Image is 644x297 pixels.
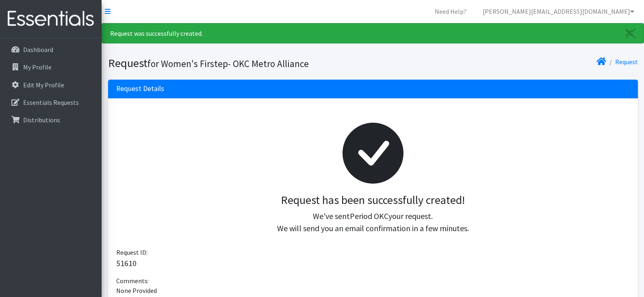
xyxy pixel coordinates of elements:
p: My Profile [23,63,52,71]
p: Edit My Profile [23,81,64,89]
span: Request ID: [116,248,147,256]
span: Comments: [116,277,149,285]
a: [PERSON_NAME][EMAIL_ADDRESS][DOMAIN_NAME] [476,3,641,20]
small: for Women's Firstep- OKC Metro Alliance [147,58,309,69]
a: Edit My Profile [3,77,98,93]
div: Request was successfully created. [102,23,644,43]
a: Dashboard [3,41,98,58]
h1: Request [108,56,370,70]
a: My Profile [3,59,98,75]
a: Request [615,58,638,66]
a: Essentials Requests [3,94,98,111]
a: Need Help? [428,3,473,20]
img: HumanEssentials [3,5,98,33]
h3: Request has been successfully created! [123,193,623,207]
a: Distributions [3,112,98,128]
span: Period OKC [350,211,388,221]
p: 51610 [116,257,630,269]
a: Close [618,24,644,43]
p: Dashboard [23,46,53,54]
p: Distributions [23,116,60,124]
p: Essentials Requests [23,98,79,106]
p: We've sent your request. We will send you an email confirmation in a few minutes. [123,210,623,234]
span: None Provided [116,286,157,295]
h3: Request Details [116,85,164,93]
